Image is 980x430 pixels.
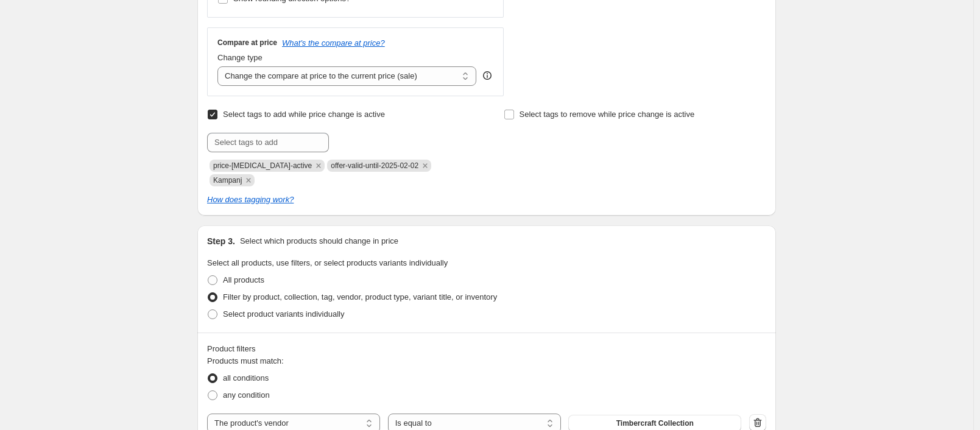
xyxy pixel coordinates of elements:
span: Select tags to add while price change is active [223,110,385,119]
span: Select product variants individually [223,309,344,319]
span: Select tags to remove while price change is active [520,110,695,119]
input: Select tags to add [207,133,329,152]
span: any condition [223,390,270,400]
h3: Compare at price [217,38,277,48]
a: How does tagging work? [207,195,294,204]
button: Remove Kampanj [243,175,254,186]
div: Product filters [207,343,766,355]
span: Select all products, use filters, or select products variants individually [207,258,448,267]
span: price-change-job-active [213,161,312,170]
p: Select which products should change in price [240,235,398,247]
span: all conditions [223,373,269,382]
button: Remove offer-valid-until-2025-02-02 [420,160,431,171]
span: All products [223,275,264,284]
span: Timbercraft Collection [616,418,694,428]
span: Filter by product, collection, tag, vendor, product type, variant title, or inventory [223,292,497,301]
span: Products must match: [207,356,284,365]
div: help [481,69,493,82]
h2: Step 3. [207,235,235,247]
span: offer-valid-until-2025-02-02 [331,161,418,170]
button: What's the compare at price? [282,38,385,48]
button: Remove price-change-job-active [313,160,324,171]
span: Change type [217,53,263,62]
span: Kampanj [213,176,242,185]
